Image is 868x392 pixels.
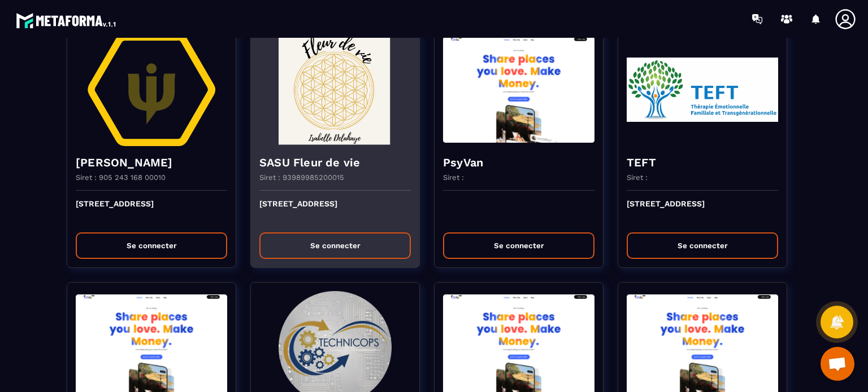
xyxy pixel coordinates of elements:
[76,33,227,146] img: funnel-background
[821,347,854,381] div: Ouvrir le chat
[76,173,166,182] p: Siret : 905 243 168 00010
[259,232,411,259] button: Se connecter
[627,232,778,259] button: Se connecter
[76,155,227,170] h4: [PERSON_NAME]
[259,155,411,170] h4: SASU Fleur de vie
[259,199,411,224] p: [STREET_ADDRESS]
[627,173,648,182] p: Siret :
[443,232,594,259] button: Se connecter
[76,199,227,224] p: [STREET_ADDRESS]
[443,33,594,146] img: funnel-background
[443,173,464,182] p: Siret :
[259,33,411,146] img: funnel-background
[627,33,778,146] img: funnel-background
[627,155,778,170] h4: TEFT
[259,173,344,182] p: Siret : 93989985200015
[443,155,594,170] h4: PsyVan
[627,199,778,224] p: [STREET_ADDRESS]
[76,232,227,259] button: Se connecter
[16,10,118,30] img: logo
